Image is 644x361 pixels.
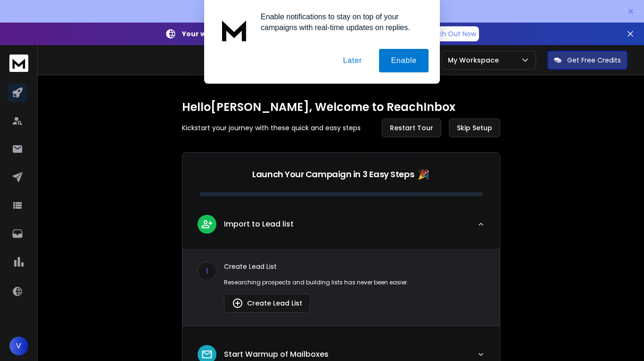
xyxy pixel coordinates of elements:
[449,118,500,137] button: Skip Setup
[232,298,243,309] img: lead
[201,218,213,230] img: lead
[182,207,500,249] button: leadImport to Lead list
[9,337,28,355] button: V
[457,123,492,133] span: Skip Setup
[379,49,429,72] button: Enable
[182,100,500,115] h1: Hello [PERSON_NAME] , Welcome to ReachInbox
[201,348,213,361] img: lead
[182,123,361,133] p: Kickstart your journey with these quick and easy steps
[215,11,253,49] img: notification icon
[224,262,485,271] p: Create Lead List
[418,168,429,181] span: 🎉
[224,349,329,360] p: Start Warmup of Mailboxes
[182,249,500,326] div: leadImport to Lead list
[331,49,373,72] button: Later
[252,168,414,181] p: Launch Your Campaign in 3 Easy Steps
[224,279,485,286] p: Researching prospects and building lists has never been easier.
[224,219,294,230] p: Import to Lead list
[198,262,216,281] div: 1
[253,11,429,33] div: Enable notifications to stay on top of your campaigns with real-time updates on replies.
[224,294,310,313] button: Create Lead List
[382,118,441,137] button: Restart Tour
